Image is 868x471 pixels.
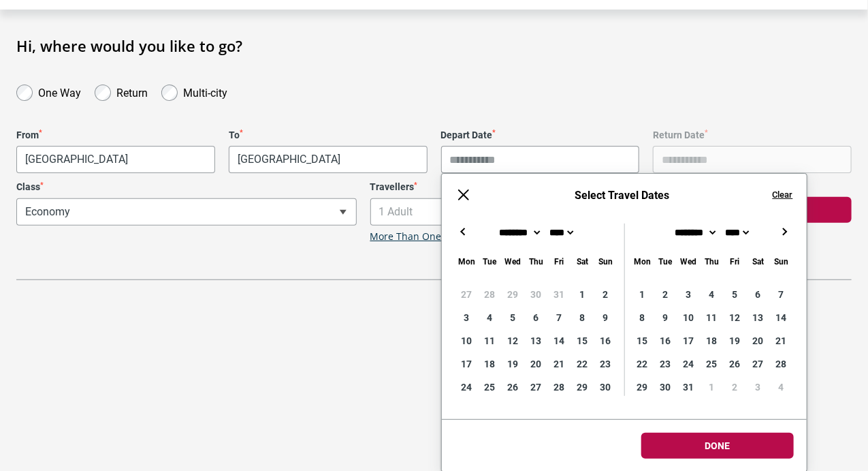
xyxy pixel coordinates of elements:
div: 6 [525,306,548,329]
div: Friday [548,254,571,269]
div: 13 [525,329,548,352]
div: 1 [701,376,724,399]
div: 27 [525,376,548,399]
div: 30 [654,376,677,399]
div: 27 [455,283,479,306]
div: 16 [654,329,677,352]
div: 5 [502,306,525,329]
div: Monday [455,254,479,269]
div: Thursday [701,254,724,269]
div: 19 [724,329,747,352]
label: Travellers [370,181,711,193]
label: Return [116,83,148,100]
label: One Way [38,83,81,100]
div: 12 [502,329,525,352]
div: Saturday [571,254,594,269]
div: 17 [455,352,479,376]
h1: Hi, where would you like to go? [16,37,852,55]
a: More Than One Traveller? [370,231,489,243]
div: 15 [631,329,654,352]
div: 7 [770,283,793,306]
div: 6 [747,283,770,306]
span: Ho Chi Minh City, Vietnam [229,146,428,173]
h6: Select Travel Dates [485,189,759,202]
div: Monday [631,254,654,269]
button: Clear [773,189,793,201]
div: 3 [677,283,701,306]
label: From [16,130,215,141]
div: 5 [724,283,747,306]
div: Tuesday [654,254,677,269]
span: Economy [17,199,356,225]
div: 27 [747,352,770,376]
div: 21 [770,329,793,352]
div: 7 [548,306,571,329]
span: Melbourne, Australia [16,146,215,173]
div: 11 [701,306,724,329]
div: 28 [479,283,502,306]
div: 11 [479,329,502,352]
div: 29 [631,376,654,399]
div: Wednesday [677,254,701,269]
div: 1 [571,283,594,306]
span: Economy [16,198,357,226]
div: 23 [654,352,677,376]
div: 9 [654,306,677,329]
div: 4 [701,283,724,306]
div: 9 [594,306,617,329]
div: 31 [548,283,571,306]
div: 2 [654,283,677,306]
div: 13 [747,306,770,329]
div: 2 [724,376,747,399]
div: 10 [455,329,479,352]
div: Thursday [525,254,548,269]
div: 17 [677,329,701,352]
div: 4 [479,306,502,329]
div: 31 [677,376,701,399]
div: 8 [571,306,594,329]
label: To [229,130,428,141]
div: 26 [502,376,525,399]
div: 19 [502,352,525,376]
span: 1 Adult [371,199,710,225]
div: 1 [631,283,654,306]
div: 29 [571,376,594,399]
div: 20 [747,329,770,352]
div: 29 [502,283,525,306]
div: 18 [701,329,724,352]
div: 28 [770,352,793,376]
div: 3 [747,376,770,399]
label: Depart Date [441,130,640,141]
button: → [777,224,793,240]
div: 3 [455,306,479,329]
div: 14 [770,306,793,329]
div: 30 [594,376,617,399]
div: Saturday [747,254,770,269]
div: 30 [525,283,548,306]
div: 4 [770,376,793,399]
div: 10 [677,306,701,329]
span: Ho Chi Minh City, Vietnam [229,147,427,172]
div: 24 [455,376,479,399]
span: Melbourne, Australia [17,147,214,172]
div: 21 [548,352,571,376]
div: 25 [479,376,502,399]
div: Tuesday [479,254,502,269]
div: 14 [548,329,571,352]
div: 23 [594,352,617,376]
div: 24 [677,352,701,376]
div: Wednesday [502,254,525,269]
div: 26 [724,352,747,376]
div: 28 [548,376,571,399]
div: 15 [571,329,594,352]
div: 12 [724,306,747,329]
div: 20 [525,352,548,376]
div: 22 [631,352,654,376]
div: 22 [571,352,594,376]
div: 25 [701,352,724,376]
div: 16 [594,329,617,352]
span: 1 Adult [370,198,711,226]
label: Class [16,181,357,193]
button: ← [455,224,472,240]
div: Sunday [594,254,617,269]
